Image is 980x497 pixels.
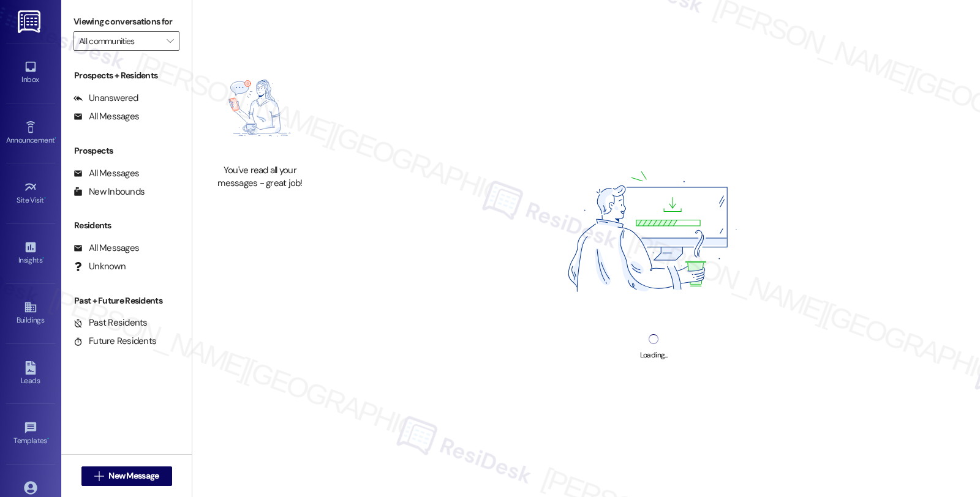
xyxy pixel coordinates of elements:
[73,316,148,329] div: Past Residents
[73,12,179,31] label: Viewing conversations for
[94,471,104,481] i: 
[6,357,55,390] a: Leads
[47,435,49,443] span: •
[640,349,668,362] div: Loading...
[167,36,173,46] i: 
[6,237,55,270] a: Insights •
[6,297,55,330] a: Buildings
[81,466,172,486] button: New Message
[18,10,43,33] img: ResiDesk Logo
[61,144,192,157] div: Prospects
[6,56,55,89] a: Inbox
[73,242,139,255] div: All Messages
[73,185,145,198] div: New Inbounds
[61,69,192,82] div: Prospects + Residents
[44,194,46,203] span: •
[73,167,139,180] div: All Messages
[73,260,126,273] div: Unknown
[6,417,55,450] a: Templates •
[61,219,192,232] div: Residents
[206,164,314,190] div: You've read all your messages - great job!
[6,177,55,210] a: Site Visit •
[61,294,192,307] div: Past + Future Residents
[73,335,156,348] div: Future Residents
[73,92,138,105] div: Unanswered
[73,110,139,123] div: All Messages
[79,31,160,51] input: All communities
[55,134,56,143] span: •
[42,254,44,263] span: •
[108,469,159,482] span: New Message
[206,58,314,157] img: empty-state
